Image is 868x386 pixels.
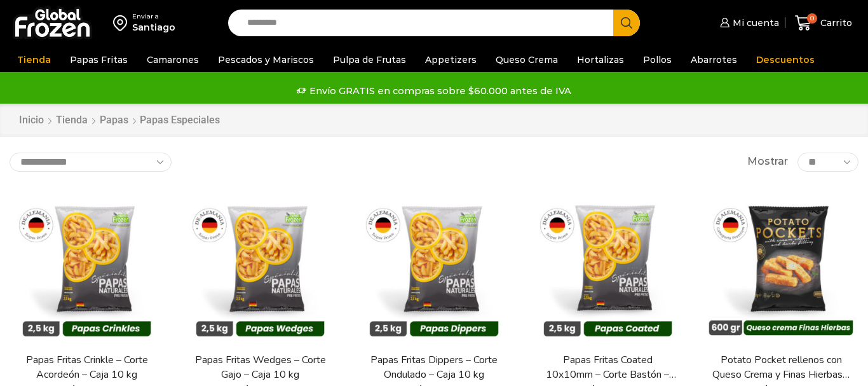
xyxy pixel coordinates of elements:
[18,113,44,128] a: Inicio
[792,8,855,38] a: 0 Carrito
[365,353,504,382] a: Papas Fritas Dippers – Corte Ondulado – Caja 10 kg
[712,353,851,382] a: Potato Pocket rellenos con Queso Crema y Finas Hierbas – Caja 8.4 kg
[684,48,743,72] a: Abarrotes
[807,13,817,24] span: 0
[132,21,175,34] div: Santiago
[489,48,564,72] a: Queso Crema
[817,17,852,29] span: Carrito
[212,48,320,72] a: Pescados y Mariscos
[132,12,175,21] div: Enviar a
[10,153,172,172] select: Pedido de la tienda
[729,17,779,29] span: Mi cuenta
[11,48,57,72] a: Tienda
[327,48,412,72] a: Pulpa de Frutas
[747,155,788,169] span: Mostrar
[140,48,205,72] a: Camarones
[637,48,678,72] a: Pollos
[64,48,134,72] a: Papas Fritas
[113,12,132,34] img: address-field-icon.svg
[18,113,220,128] nav: Breadcrumb
[538,353,677,382] a: Papas Fritas Coated 10x10mm – Corte Bastón – Caja 10 kg
[419,48,483,72] a: Appetizers
[613,10,640,36] button: Search button
[571,48,630,72] a: Hortalizas
[55,113,88,128] a: Tienda
[717,10,779,36] a: Mi cuenta
[99,113,129,128] a: Papas
[17,353,156,382] a: Papas Fritas Crinkle – Corte Acordeón – Caja 10 kg
[140,114,220,126] h1: Papas Especiales
[191,353,330,382] a: Papas Fritas Wedges – Corte Gajo – Caja 10 kg
[750,48,821,72] a: Descuentos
